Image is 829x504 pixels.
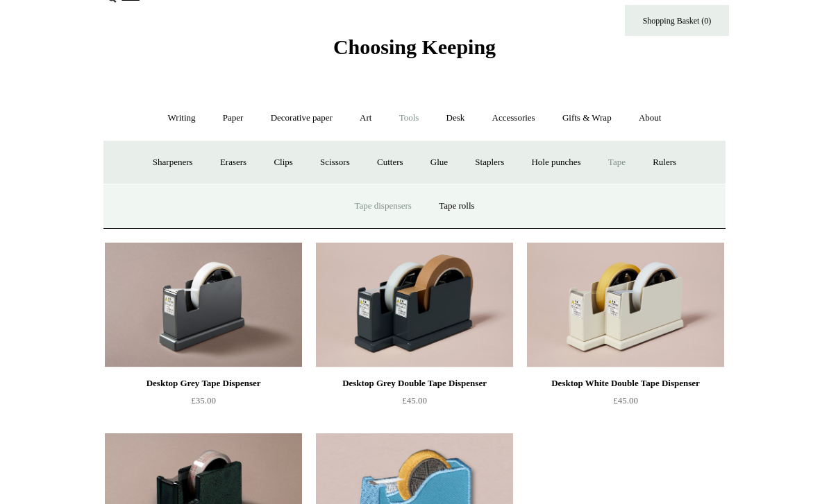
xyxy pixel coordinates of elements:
[261,144,305,181] a: Clips
[316,243,513,367] a: Desktop Grey Double Tape Dispenser Desktop Grey Double Tape Dispenser
[347,100,384,137] a: Art
[480,100,548,137] a: Accessories
[418,144,460,181] a: Glue
[530,375,721,392] div: Desktop White Double Tape Dispenser
[613,395,638,406] span: £45.00
[140,144,206,181] a: Sharpeners
[316,375,513,432] a: Desktop Grey Double Tape Dispenser £45.00
[105,375,302,432] a: Desktop Grey Tape Dispenser £35.00
[519,144,593,181] a: Hole punches
[434,100,478,137] a: Desk
[640,144,689,181] a: Rulers
[342,188,424,225] a: Tape dispensers
[105,243,302,367] a: Desktop Grey Tape Dispenser Desktop Grey Tape Dispenser
[402,395,427,406] span: £45.00
[108,375,299,392] div: Desktop Grey Tape Dispenser
[333,35,496,58] span: Choosing Keeping
[210,100,256,137] a: Paper
[426,188,487,225] a: Tape rolls
[626,100,674,137] a: About
[462,144,517,181] a: Staplers
[316,243,513,367] img: Desktop Grey Double Tape Dispenser
[319,375,510,392] div: Desktop Grey Double Tape Dispenser
[596,144,638,181] a: Tape
[625,5,729,36] a: Shopping Basket (0)
[105,243,302,367] img: Desktop Grey Tape Dispenser
[527,243,724,367] img: Desktop White Double Tape Dispenser
[333,46,496,56] a: Choosing Keeping
[527,375,724,432] a: Desktop White Double Tape Dispenser £45.00
[387,100,432,137] a: Tools
[308,144,362,181] a: Scissors
[527,243,724,367] a: Desktop White Double Tape Dispenser Desktop White Double Tape Dispenser
[550,100,624,137] a: Gifts & Wrap
[258,100,345,137] a: Decorative paper
[191,395,216,406] span: £35.00
[156,100,208,137] a: Writing
[208,144,259,181] a: Erasers
[365,144,416,181] a: Cutters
